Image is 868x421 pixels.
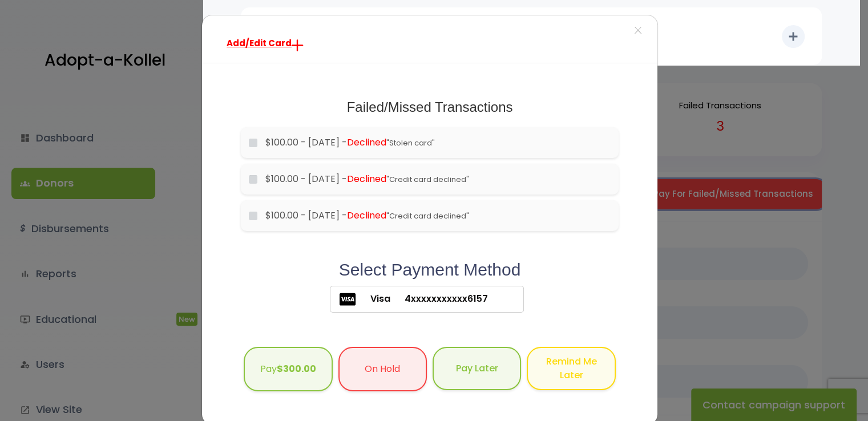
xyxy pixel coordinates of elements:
[433,347,521,390] button: Pay Later
[338,347,427,392] button: On Hold
[347,136,386,149] span: Declined
[265,136,610,149] label: $100.00 - [DATE] -
[241,99,619,116] h1: Failed/Missed Transactions
[347,172,386,185] span: Declined
[356,292,390,306] span: Visa
[265,172,610,186] label: $100.00 - [DATE] -
[386,137,435,148] span: "Stolen card"
[218,33,312,54] a: Add/Edit Card
[386,174,469,185] span: "Credit card declined"
[244,347,332,392] button: Pay$300.00
[227,37,292,49] span: Add/Edit Card
[527,347,615,390] button: Remind Me Later
[386,211,469,221] span: "Credit card declined"
[277,362,316,375] b: $300.00
[347,209,386,222] span: Declined
[634,19,642,43] span: ×
[390,292,488,306] span: 4xxxxxxxxxxx6157
[619,15,657,47] button: ×
[265,209,610,222] label: $100.00 - [DATE] -
[241,260,619,280] h2: Select Payment Method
